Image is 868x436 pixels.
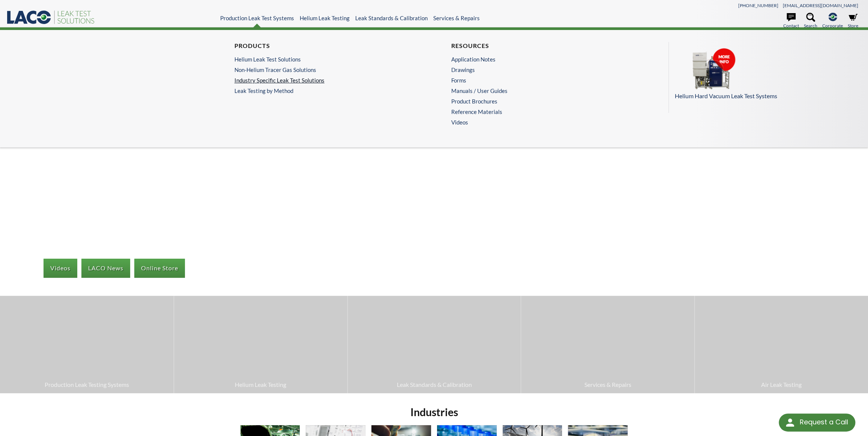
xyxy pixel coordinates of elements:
a: Production Leak Test Systems [220,15,294,21]
a: Store [848,13,858,29]
a: Non-Helium Tracer Gas Solutions [234,66,413,73]
span: Production Leak Testing Systems [4,380,170,390]
span: Helium Leak Testing [178,380,344,390]
a: Helium Hard Vacuum Leak Test Systems [675,48,851,101]
a: Leak Standards & Calibration [355,15,428,21]
a: Services & Repairs [521,296,694,393]
span: Corporate [822,22,843,29]
a: Product Brochures [451,98,630,105]
h4: Products [234,42,413,50]
a: Services & Repairs [433,15,480,21]
p: Helium Hard Vacuum Leak Test Systems [675,91,851,101]
a: LACO News [81,259,130,277]
a: Helium Leak Testing [300,15,350,21]
a: Manuals / User Guides [451,87,630,94]
a: Helium Leak Testing [174,296,347,393]
h2: Industries [237,405,631,419]
a: [PHONE_NUMBER] [738,3,778,8]
a: Application Notes [451,56,630,63]
div: Request a Call [779,414,855,432]
a: Videos [44,259,77,277]
img: Menu_Pod_PLT.png [675,48,750,90]
span: Services & Repairs [525,380,691,390]
img: round button [784,417,796,429]
a: Drawings [451,66,630,73]
a: Forms [451,77,630,84]
a: Search [804,13,817,29]
a: Online Store [134,259,185,277]
span: Air Leak Testing [698,380,864,390]
a: Reference Materials [451,108,630,115]
a: Industry Specific Leak Test Solutions [234,77,413,84]
div: Request a Call [799,414,848,431]
span: Leak Standards & Calibration [351,380,517,390]
a: Videos [451,119,634,126]
a: Leak Standards & Calibration [348,296,521,393]
a: Helium Leak Test Solutions [234,56,413,63]
a: Leak Testing by Method [234,87,417,94]
a: [EMAIL_ADDRESS][DOMAIN_NAME] [783,3,858,8]
h4: Resources [451,42,630,50]
a: Air Leak Testing [695,296,868,393]
a: Contact [783,13,799,29]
